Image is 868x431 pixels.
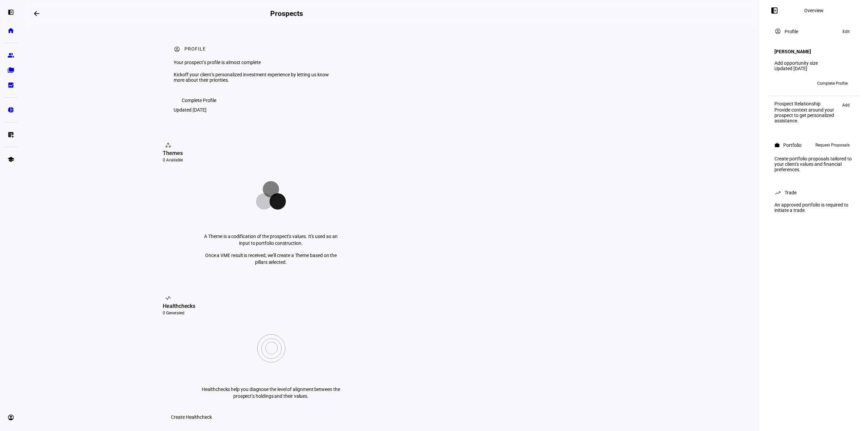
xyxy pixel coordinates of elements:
a: bid_landscape [4,78,18,92]
eth-panel-overview-card-header: Profile [774,27,853,36]
mat-icon: workspaces [165,142,172,149]
mat-icon: arrow_backwards [33,9,41,18]
mat-icon: trending_up [774,189,781,196]
button: Complete Profile [174,94,224,107]
a: folder_copy [4,63,18,77]
eth-mat-symbol: list_alt_add [7,131,14,138]
span: DK [777,81,783,86]
div: Provide context around your prospect to get personalized assistance. [774,107,839,123]
button: Add [839,101,853,109]
mat-icon: account_circle [174,46,180,53]
div: 0 Available [163,157,379,163]
mat-icon: vital_signs [165,295,172,301]
div: Portfolio [783,142,802,148]
span: Add [842,101,850,109]
a: home [4,24,18,37]
span: Edit [843,27,850,36]
div: Updated [DATE] [774,66,853,71]
div: Create portfolio proposals tailored to your client's values and financial preferences. [770,153,857,175]
span: Create Healthcheck [171,410,212,424]
div: Profile [184,46,206,53]
div: Overview [804,8,824,13]
eth-mat-symbol: school [7,156,14,163]
button: Request Proposals [812,141,853,149]
p: Once a VME result is received, we’ll create a Theme based on the pillars selected. [200,252,342,266]
div: Profile [785,29,798,34]
div: 0 Generated [163,310,379,316]
eth-mat-symbol: account_circle [7,414,14,421]
a: Add opportunity size [774,60,818,66]
h2: Prospects [270,9,303,18]
mat-icon: work [774,142,780,148]
eth-mat-symbol: home [7,27,14,34]
a: group [4,48,18,62]
eth-mat-symbol: left_panel_open [7,9,14,16]
h4: [PERSON_NAME] [774,49,811,54]
div: Themes [163,149,379,157]
p: A Theme is a codification of the prospect’s values. It’s used as an input to portfolio construction. [200,233,342,247]
div: Prospect Relationship [774,101,839,106]
mat-icon: left_panel_open [770,6,778,15]
button: Create Healthcheck [163,410,220,424]
eth-mat-symbol: group [7,52,14,59]
eth-mat-symbol: bid_landscape [7,82,14,89]
a: pie_chart [4,103,18,117]
div: Trade [785,190,796,195]
eth-panel-overview-card-header: Trade [774,189,853,197]
button: Complete Profile [812,78,853,89]
span: Complete Profile [817,78,848,89]
p: Healthchecks help you diagnose the level of alignment between the prospect’s holdings and their v... [200,386,342,399]
div: An approved portfolio is required to initiate a trade. [770,199,857,216]
eth-panel-overview-card-header: Portfolio [774,141,853,149]
button: Edit [839,27,853,36]
mat-icon: account_circle [774,28,781,35]
eth-mat-symbol: folder_copy [7,67,14,74]
div: Kickoff your client’s personalized investment experience by letting us know more about their prio... [174,72,340,83]
div: Healthchecks [163,302,379,310]
div: Updated [DATE] [174,107,206,113]
span: Request Proposals [815,141,850,149]
span: Complete Profile [182,94,216,107]
eth-mat-symbol: pie_chart [7,106,14,113]
div: Your prospect’s profile is almost complete [174,60,340,65]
